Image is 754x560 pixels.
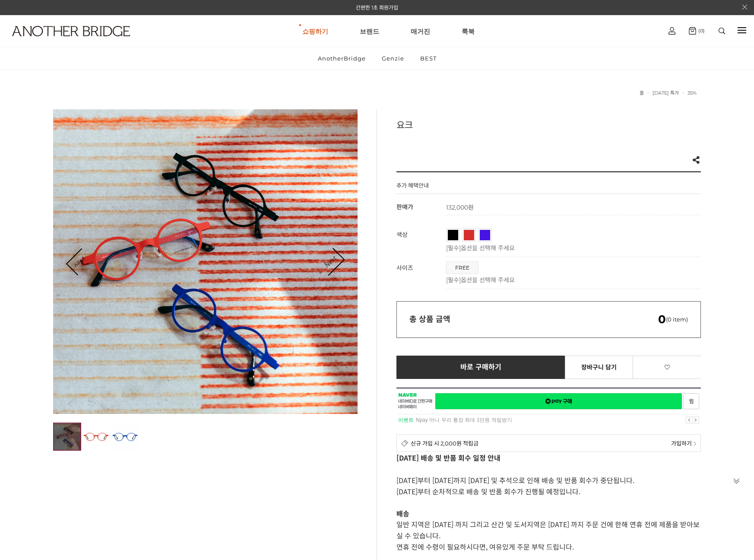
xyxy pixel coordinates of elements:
[446,275,697,284] p: [필수]
[53,109,358,414] img: 82fea6b5679ed6903ecb0af1c71a2dfb.jpg
[447,262,478,274] a: FREE
[460,363,501,371] span: 바로 구매하기
[396,452,501,463] strong: [DATE] 배송 및 반품 회수 일정 안내
[356,4,398,11] a: 간편한 1초 회원가입
[12,26,130,36] img: logo
[696,28,705,34] span: (0)
[396,474,701,486] p: [DATE]부터 [DATE]까지 [DATE] 및 추석으로 인해 배송 및 반품 회수가 중단됩니다.
[694,442,696,446] img: npay_sp_more.png
[396,486,701,497] p: [DATE]부터 순차적으로 배송 및 반품 회수가 진행될 예정입니다.
[683,393,699,409] a: 새창
[396,434,701,452] a: 신규 가입 시 2,000원 적립금 가입하기
[4,26,117,57] a: logo
[446,261,478,274] li: FREE
[462,16,475,47] a: 룩북
[689,27,696,35] img: cart
[416,417,512,423] a: Npay 머니 우리 통장 최대 1만원 적립받기
[413,47,444,70] a: BEST
[480,230,522,235] span: 코발트 블루
[565,356,634,379] a: 장바구니 담기
[396,519,701,541] p: 일반 지역은 [DATE] 까지 그리고 산간 및 도서지역은 [DATE] 까지 주문 건에 한해 연휴 전에 제품을 받아보실 수 있습니다.
[374,47,412,70] a: Genzie
[668,27,675,35] img: cart
[461,276,515,284] span: 옵션을 선택해 주세요
[396,118,701,131] h3: 요크
[310,47,373,70] a: AnotherBridge
[401,439,409,447] img: detail_membership.png
[396,257,446,289] th: 사이즈
[446,243,697,252] p: [필수]
[687,90,697,96] a: 35%
[448,230,458,240] a: 블랙
[671,439,692,447] span: 가입하기
[478,228,492,242] li: 코발트 블루
[396,224,446,257] th: 색상
[653,90,679,96] a: [DATE] 특가
[719,28,725,34] img: search
[658,312,666,326] em: 0
[658,316,688,323] span: (0 item)
[689,27,705,35] a: (0)
[446,228,460,242] li: 블랙
[317,248,344,275] a: Next
[396,356,565,379] a: 바로 구매하기
[435,393,682,409] a: 새창
[409,315,450,324] strong: 총 상품 금액
[396,203,413,211] span: 판매가
[396,541,701,552] p: 연휴 전에 수령이 필요하시다면, 여유있게 주문 부탁 드립니다.
[411,16,430,47] a: 매거진
[464,230,474,240] a: [PERSON_NAME]
[640,90,644,96] a: 홈
[462,228,476,242] li: 케럿 오렌지
[464,230,526,235] span: [PERSON_NAME]
[461,244,515,252] span: 옵션을 선택해 주세요
[396,181,429,194] h4: 추가 혜택안내
[480,230,490,240] a: 코발트 블루
[360,16,379,47] a: 브랜드
[396,508,409,519] strong: 배송
[446,204,474,211] strong: 132,000원
[67,248,93,274] a: Prev
[53,423,81,451] img: 82fea6b5679ed6903ecb0af1c71a2dfb.jpg
[302,16,328,47] a: 쇼핑하기
[448,230,475,235] span: 블랙
[411,439,478,447] span: 신규 가입 시 2,000원 적립금
[398,417,414,423] strong: 이벤트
